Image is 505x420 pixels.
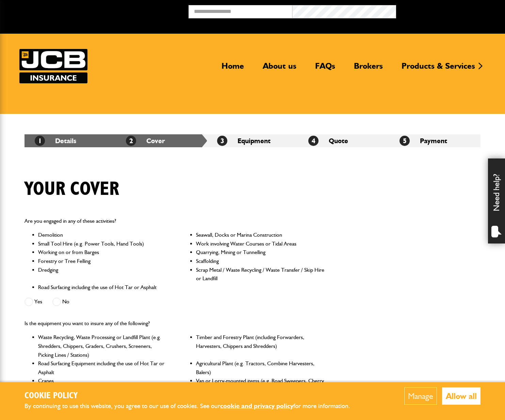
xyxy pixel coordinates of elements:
li: Scaffolding [196,257,325,266]
span: 5 [400,136,410,146]
li: Dredging [38,266,167,283]
li: Waste Recycling, Waste Processing or Landfill Plant (e.g. Shredders, Chippers, Graders, Crushers,... [38,333,167,359]
h1: Your cover [25,178,119,201]
li: Demolition [38,231,167,239]
li: Forestry or Tree Felling [38,257,167,266]
span: 1 [35,136,45,146]
a: JCB Insurance Services [19,49,87,83]
h2: Cookie Policy [25,391,361,401]
p: By continuing to use this website, you agree to our use of cookies. See our for more information. [25,401,361,411]
a: Brokers [349,61,388,77]
li: Payment [389,134,480,147]
li: Cranes [38,376,167,394]
a: 1Details [35,137,76,145]
p: Are you engaged in any of these activities? [25,217,325,225]
li: Agricultural Plant (e.g. Tractors, Combine Harvesters, Balers) [196,359,325,376]
li: Timber and Forestry Plant (including Forwarders, Harvesters, Chippers and Shredders) [196,333,325,359]
li: Quarrying, Mining or Tunnelling [196,248,325,257]
li: Seawall, Docks or Marina Construction [196,231,325,239]
li: Working on or from Barges [38,248,167,257]
a: Home [216,61,249,77]
li: Scrap Metal / Waste Recycling / Waste Transfer / Skip Hire or Landfill [196,266,325,283]
label: No [52,298,69,306]
li: Cover [116,134,207,147]
li: Work involving Water Courses or Tidal Areas [196,239,325,248]
label: Yes [25,298,42,306]
span: 4 [308,136,319,146]
a: cookie and privacy policy [220,402,293,410]
li: Equipment [207,134,298,147]
p: Is the equipment you want to insure any of the following? [25,319,325,328]
li: Small Tool Hire (e.g. Power Tools, Hand Tools) [38,239,167,248]
a: Products & Services [396,61,480,77]
li: Road Surfacing Equipment including the use of Hot Tar or Asphalt [38,359,167,376]
li: Van or Lorry-mounted items (e.g. Road Sweepers, Cherry Pickers, Volumetric Mixers) [196,376,325,394]
button: Broker Login [396,5,500,16]
img: JCB Insurance Services logo [19,49,87,83]
button: Allow all [442,387,480,405]
a: About us [258,61,302,77]
li: Road Surfacing including the use of Hot Tar or Asphalt [38,283,167,292]
a: FAQs [310,61,340,77]
div: Need help? [488,158,505,243]
li: Quote [298,134,389,147]
span: 3 [217,136,227,146]
span: 2 [126,136,136,146]
button: Manage [404,387,437,405]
